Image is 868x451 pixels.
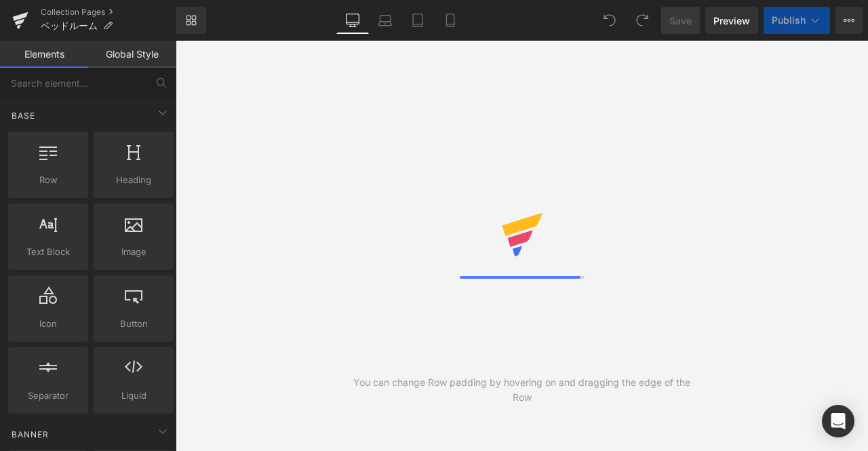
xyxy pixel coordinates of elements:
[176,7,206,34] a: New Library
[98,245,170,259] span: Image
[434,7,467,34] a: Mobile
[772,15,806,26] span: Publish
[669,14,692,28] span: Save
[822,405,854,437] div: Open Intercom Messenger
[10,109,37,122] span: Base
[98,173,170,187] span: Heading
[835,7,863,34] button: More
[349,375,695,405] div: You can change Row padding by hovering on and dragging the edge of the Row
[12,317,84,331] span: Icon
[10,428,50,441] span: Banner
[98,389,170,403] span: Liquid
[401,7,434,34] a: Tablet
[705,7,758,34] a: Preview
[12,389,84,403] span: Separator
[629,7,656,34] button: Redo
[336,7,369,34] a: Desktop
[369,7,401,34] a: Laptop
[12,173,84,187] span: Row
[12,245,84,259] span: Text Block
[596,7,623,34] button: Undo
[41,20,98,31] span: ベッドルーム
[764,7,830,34] button: Publish
[98,317,170,331] span: Button
[41,7,176,18] a: Collection Pages
[713,14,750,28] span: Preview
[88,41,176,68] a: Global Style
